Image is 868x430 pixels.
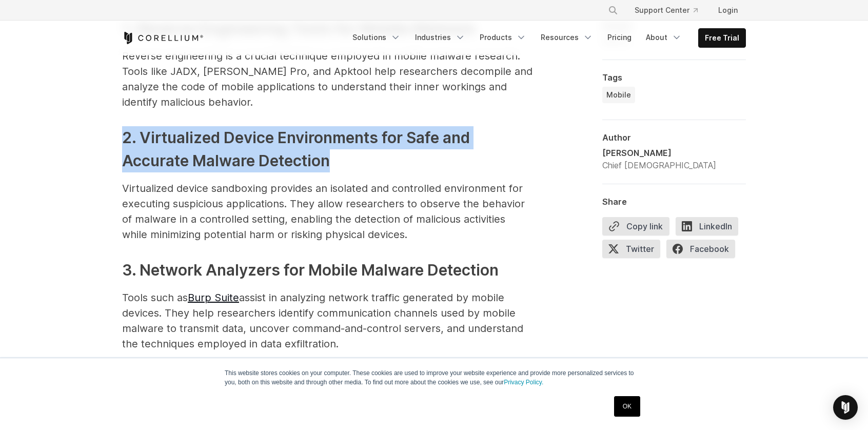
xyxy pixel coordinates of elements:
h3: 2. Virtualized Device Environments for Safe and Accurate Malware Detection [122,126,532,172]
div: Navigation Menu [346,28,746,48]
a: Free Trial [699,29,745,47]
a: Mobile [602,87,635,103]
span: Mobile [606,90,631,100]
div: Navigation Menu [596,1,746,19]
a: Pricing [601,28,638,47]
a: Solutions [346,28,407,47]
a: Products [474,28,532,47]
a: About [640,28,688,47]
div: [PERSON_NAME] [602,147,716,159]
p: Reverse engineering is a crucial technique employed in mobile malware research. Tools like JADX, ... [122,48,532,110]
p: This website stores cookies on your computer. These cookies are used to improve your website expe... [225,368,643,387]
a: Resources [535,28,599,47]
h3: 3. Network Analyzers for Mobile Malware Detection [122,259,532,282]
span: Facebook [666,240,735,258]
a: Privacy Policy. [504,379,543,386]
button: Search [604,1,622,19]
div: Chief [DEMOGRAPHIC_DATA] [602,159,716,171]
div: Open Intercom Messenger [833,395,858,420]
a: Login [710,1,746,19]
a: Industries [409,28,471,47]
a: LinkedIn [676,217,744,240]
span: Twitter [602,240,660,258]
a: Burp Suite [188,291,239,304]
a: Support Center [626,1,706,19]
div: Share [602,197,746,207]
div: Tags [602,72,746,83]
p: Tools such as assist in analyzing network traffic generated by mobile devices. They help research... [122,290,532,351]
p: Virtualized device sandboxing provides an isolated and controlled environment for executing suspi... [122,181,532,242]
a: Facebook [666,240,741,262]
a: Twitter [602,240,666,262]
div: Author [602,132,746,143]
button: Copy link [602,217,669,236]
span: LinkedIn [676,217,738,236]
a: Corellium Home [122,32,204,44]
a: OK [614,396,640,417]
